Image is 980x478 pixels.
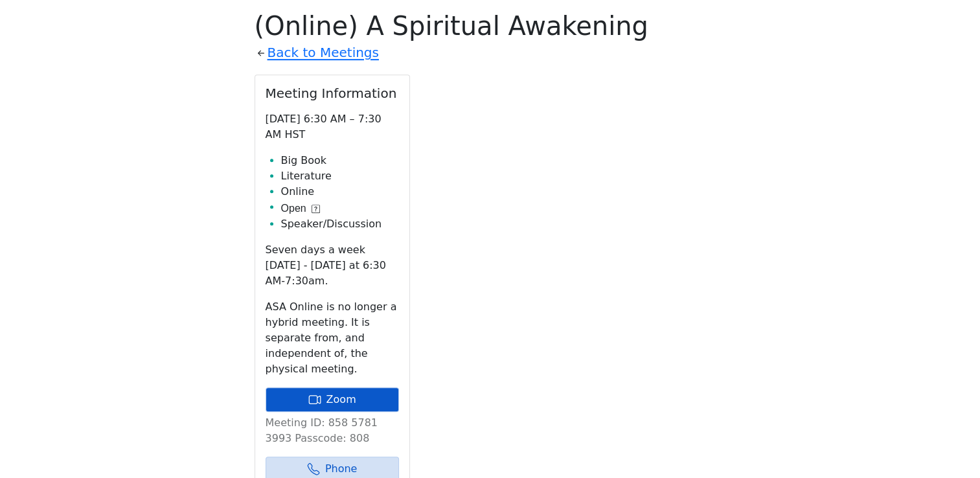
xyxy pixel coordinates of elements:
[266,242,399,289] p: Seven days a week [DATE] - [DATE] at 6:30 AM-7:30am.
[266,415,399,446] p: Meeting ID: 858 5781 3993 Passcode: 808
[281,153,399,168] li: Big Book
[266,387,399,412] a: Zoom
[268,41,379,64] a: Back to Meetings
[266,85,399,101] h2: Meeting Information
[255,10,726,41] h1: (Online) A Spiritual Awakening
[281,201,320,216] button: Open
[266,111,399,142] p: [DATE] 6:30 AM – 7:30 AM HST
[281,201,306,216] span: Open
[281,168,399,184] li: Literature
[281,216,399,232] li: Speaker/Discussion
[281,184,399,199] li: Online
[266,299,399,377] p: ASA Online is no longer a hybrid meeting. It is separate from, and independent of, the physical m...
